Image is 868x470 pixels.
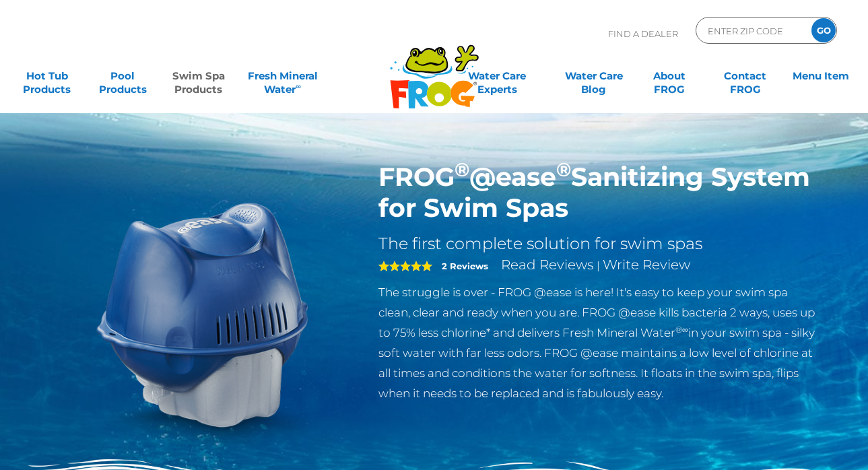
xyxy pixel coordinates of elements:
span: | [597,259,600,272]
img: Frog Products Logo [382,27,486,109]
sup: ®∞ [675,325,688,335]
sup: ∞ [296,81,301,91]
a: ContactFROG [712,63,779,90]
a: Water CareBlog [560,63,628,90]
sup: ® [455,158,469,181]
p: The struggle is over - FROG @ease is here! It's easy to keep your swim spa clean, clear and ready... [378,282,818,403]
strong: 2 Reviews [442,261,488,271]
p: Find A Dealer [608,17,678,51]
a: Hot TubProducts [13,63,81,90]
a: Fresh MineralWater∞ [240,63,325,90]
a: Water CareExperts [442,63,552,90]
input: GO [811,18,836,42]
a: Swim SpaProducts [165,63,232,90]
a: Read Reviews [501,257,594,273]
a: Menu Item [787,63,855,90]
a: Write Review [603,257,690,273]
h2: The first complete solution for swim spas [378,234,818,254]
span: 5 [378,261,432,271]
h1: FROG @ease Sanitizing System for Swim Spas [378,162,818,224]
a: AboutFROG [636,63,703,90]
a: PoolProducts [89,63,156,90]
img: ss-@ease-hero.png [51,162,359,470]
sup: ® [556,158,571,181]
